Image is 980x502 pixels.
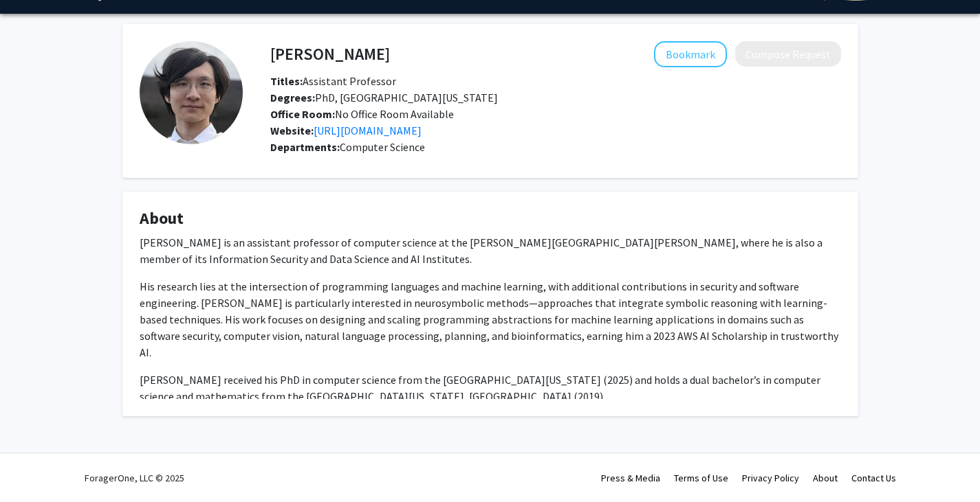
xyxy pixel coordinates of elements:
img: Profile Picture [140,41,243,144]
p: [PERSON_NAME] is an assistant professor of computer science at the [PERSON_NAME][GEOGRAPHIC_DATA]... [140,234,841,267]
b: Titles: [270,74,303,88]
iframe: Chat [10,440,58,492]
h4: About [140,209,841,229]
p: [PERSON_NAME] received his PhD in computer science from the [GEOGRAPHIC_DATA][US_STATE] (2025) an... [140,372,841,404]
button: Add Ziyang Li to Bookmarks [654,41,727,67]
a: Privacy Policy [742,472,799,484]
p: His research lies at the intersection of programming languages and machine learning, with additio... [140,278,841,361]
a: About [813,472,838,484]
b: Departments: [270,140,340,154]
button: Compose Request to Ziyang Li [735,41,841,67]
span: No Office Room Available [270,107,454,121]
a: Contact Us [851,472,896,484]
span: Assistant Professor [270,74,396,88]
b: Office Room: [270,107,335,121]
a: Press & Media [601,472,660,484]
b: Degrees: [270,91,315,104]
span: PhD, [GEOGRAPHIC_DATA][US_STATE] [270,91,498,104]
h4: [PERSON_NAME] [270,41,390,67]
a: Opens in a new tab [314,124,422,137]
a: Terms of Use [674,472,728,484]
span: Computer Science [340,140,425,154]
div: ForagerOne, LLC © 2025 [85,454,184,502]
b: Website: [270,124,314,137]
